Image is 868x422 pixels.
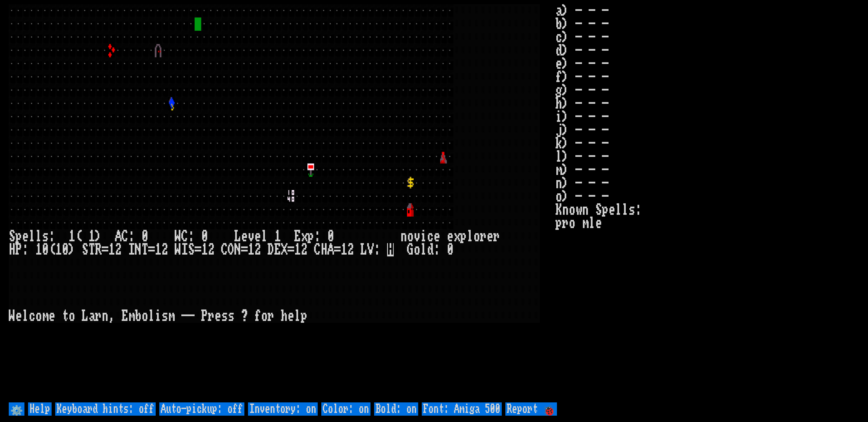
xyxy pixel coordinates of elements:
div: : [22,243,29,256]
div: r [208,309,215,323]
div: l [420,243,427,256]
div: 1 [55,243,62,256]
div: e [254,230,261,243]
div: r [493,230,500,243]
div: c [427,230,434,243]
div: S [82,243,88,256]
div: m [42,309,49,323]
div: N [234,243,241,256]
div: 1 [201,243,208,256]
div: l [35,230,42,243]
div: 1 [155,243,161,256]
div: W [175,230,181,243]
div: E [294,230,301,243]
div: 1 [88,230,95,243]
div: : [314,230,321,243]
div: i [155,309,161,323]
div: ) [95,230,102,243]
div: C [221,243,228,256]
input: Help [28,402,52,416]
div: ( [75,230,82,243]
div: p [15,230,22,243]
div: e [288,309,294,323]
div: L [234,230,241,243]
input: Auto-pickup: off [159,402,244,416]
div: 1 [248,243,254,256]
div: p [460,230,467,243]
div: S [9,230,15,243]
div: H [321,243,327,256]
div: h [281,309,288,323]
div: W [175,243,181,256]
div: = [102,243,108,256]
div: a [88,309,95,323]
div: A [115,230,122,243]
div: 1 [294,243,301,256]
div: e [215,309,221,323]
stats: a) - - - b) - - - c) - - - d) - - - e) - - - f) - - - g) - - - h) - - - i) - - - j) - - - k) - - ... [555,4,859,401]
div: T [141,243,148,256]
div: l [294,309,301,323]
div: l [261,230,268,243]
div: e [487,230,493,243]
div: 0 [447,243,453,256]
div: e [241,230,248,243]
div: H [9,243,15,256]
div: N [135,243,141,256]
div: n [102,309,108,323]
div: C [181,230,188,243]
input: Report 🐞 [505,402,557,416]
div: C [122,230,128,243]
input: Font: Amiga 500 [422,402,502,416]
div: L [82,309,88,323]
div: - [181,309,188,323]
div: f [254,309,261,323]
div: I [128,243,135,256]
div: : [128,230,135,243]
div: 0 [327,230,334,243]
div: s [221,309,228,323]
div: n [400,230,407,243]
div: = [195,243,201,256]
div: o [261,309,268,323]
div: e [49,309,55,323]
div: t [62,309,68,323]
div: s [228,309,234,323]
div: 1 [35,243,42,256]
div: o [473,230,480,243]
div: - [188,309,195,323]
div: A [327,243,334,256]
div: O [228,243,234,256]
div: 2 [161,243,168,256]
div: x [301,230,307,243]
div: P [201,309,208,323]
div: 1 [68,230,75,243]
div: C [314,243,321,256]
input: Keyboard hints: off [55,402,156,416]
div: ( [49,243,55,256]
div: p [307,230,314,243]
div: = [288,243,294,256]
div: L [361,243,367,256]
div: e [434,230,440,243]
div: R [95,243,102,256]
input: ⚙️ [9,402,24,416]
div: V [367,243,374,256]
div: o [414,243,420,256]
input: Color: on [321,402,370,416]
div: l [467,230,473,243]
div: : [188,230,195,243]
div: 1 [274,230,281,243]
div: I [181,243,188,256]
div: 1 [108,243,115,256]
div: E [122,309,128,323]
div: d [427,243,434,256]
div: x [453,230,460,243]
div: : [49,230,55,243]
div: T [88,243,95,256]
div: 0 [201,230,208,243]
div: S [188,243,195,256]
div: v [248,230,254,243]
div: D [268,243,274,256]
div: 0 [141,230,148,243]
